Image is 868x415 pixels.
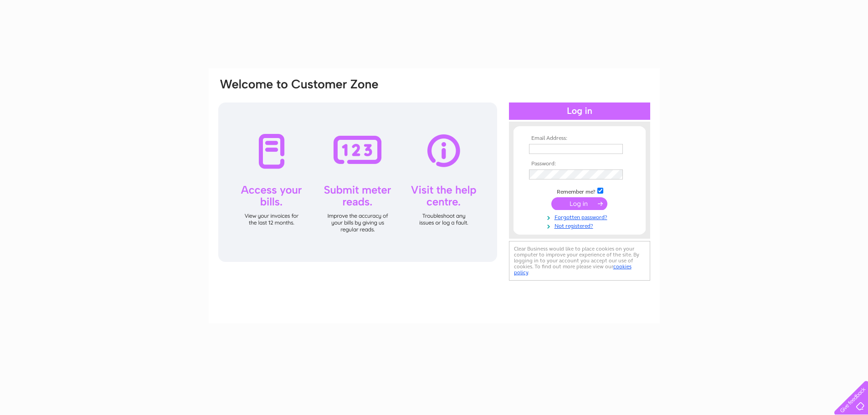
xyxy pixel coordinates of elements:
div: Clear Business would like to place cookies on your computer to improve your experience of the sit... [509,241,650,281]
a: Not registered? [529,221,632,230]
th: Email Address: [527,135,632,142]
input: Submit [551,197,607,210]
th: Password: [527,161,632,167]
a: cookies policy [514,263,632,276]
a: Forgotten password? [529,212,632,221]
td: Remember me? [527,186,632,195]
